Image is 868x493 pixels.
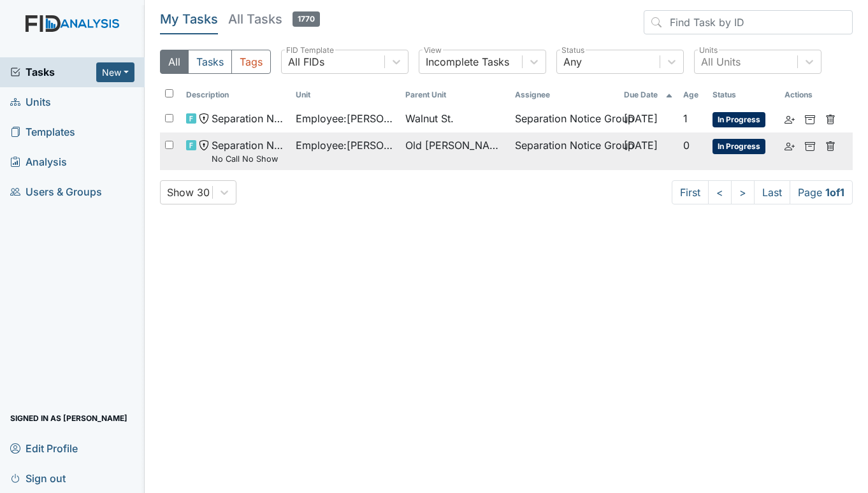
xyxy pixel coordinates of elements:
span: In Progress [712,112,765,127]
div: Any [563,54,582,69]
div: Type filter [160,50,271,74]
span: Separation Notice [212,111,286,126]
div: All Units [701,54,741,69]
a: Archive [805,138,815,153]
span: Employee : [PERSON_NAME] [296,111,395,126]
a: Last [754,180,790,204]
span: Units [10,92,51,112]
th: Toggle SortBy [291,84,400,106]
span: Old [PERSON_NAME]. [405,138,505,153]
span: Templates [10,122,75,142]
span: Signed in as [PERSON_NAME] [10,408,127,428]
strong: 1 of 1 [825,186,844,199]
span: Edit Profile [10,438,78,458]
span: 1770 [293,11,320,27]
th: Actions [779,84,843,106]
button: New [96,62,134,82]
small: No Call No Show [212,153,286,165]
span: [DATE] [624,112,658,125]
span: In Progress [712,139,765,154]
td: Separation Notice Group [510,106,619,132]
span: Employee : [PERSON_NAME] [296,138,395,153]
th: Toggle SortBy [619,84,678,106]
td: Separation Notice Group [510,132,619,170]
nav: task-pagination [672,180,853,204]
button: Tasks [188,50,232,74]
span: [DATE] [624,139,658,152]
a: Delete [825,138,835,153]
h5: All Tasks [228,10,320,28]
span: Walnut St. [405,111,454,126]
a: > [731,180,755,204]
span: Analysis [10,152,67,172]
th: Toggle SortBy [707,84,779,106]
div: Show 30 [167,185,210,200]
span: Page [790,180,853,204]
span: 1 [683,112,688,125]
button: Tags [231,50,271,74]
h5: My Tasks [160,10,218,28]
input: Toggle All Rows Selected [165,89,173,97]
span: Users & Groups [10,182,102,202]
a: First [672,180,709,204]
th: Toggle SortBy [400,84,510,106]
th: Toggle SortBy [678,84,707,106]
input: Find Task by ID [644,10,853,34]
a: Delete [825,111,835,126]
a: Archive [805,111,815,126]
th: Assignee [510,84,619,106]
span: Sign out [10,468,66,488]
div: All FIDs [288,54,324,69]
div: Incomplete Tasks [426,54,509,69]
th: Toggle SortBy [181,84,291,106]
a: Tasks [10,64,96,80]
span: Separation Notice No Call No Show [212,138,286,165]
a: < [708,180,732,204]
span: 0 [683,139,690,152]
button: All [160,50,189,74]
